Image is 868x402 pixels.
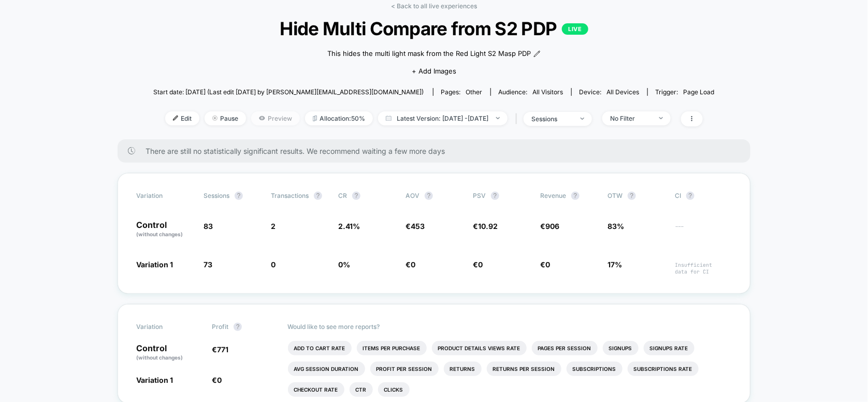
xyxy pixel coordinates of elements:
span: 2.41 % [338,222,360,231]
button: ? [425,192,433,200]
span: Page Load [684,88,715,96]
span: 0 [478,260,483,269]
li: Pages Per Session [532,341,598,355]
button: ? [686,192,695,200]
li: Ctr [350,382,373,397]
div: Trigger: [656,88,715,96]
button: ? [628,192,636,200]
span: € [473,222,498,231]
img: end [496,117,500,119]
span: 83 [204,222,213,231]
span: OTW [607,192,664,200]
span: 83% [607,222,624,231]
span: € [540,260,550,269]
span: 0 % [338,260,350,269]
span: 0 [411,260,415,269]
img: rebalance [313,116,317,121]
span: + Add Images [412,67,456,75]
span: CR [338,192,347,199]
li: Returns Per Session [487,362,561,376]
span: Variation 1 [136,376,173,384]
span: Insufficient data for CI [675,262,732,275]
span: other [466,88,483,96]
span: all devices [607,88,640,96]
span: There are still no statistically significant results. We recommend waiting a few more days [146,147,730,155]
div: No Filter [610,114,652,122]
span: Hide Multi Compare from S2 PDP [181,18,686,39]
li: Subscriptions Rate [628,362,699,376]
span: CI [675,192,732,200]
span: (without changes) [136,354,183,361]
span: This hides the multi light mask from the Red Light S2 Masp PDP [327,49,531,59]
span: Sessions [204,192,229,199]
span: Latest Version: [DATE] - [DATE] [378,111,508,125]
span: 17% [607,260,622,269]
div: sessions [531,115,573,123]
span: Edit [165,111,199,125]
button: ? [235,192,243,200]
img: end [212,116,218,121]
li: Signups Rate [644,341,695,355]
button: ? [491,192,499,200]
span: € [406,222,425,231]
li: Subscriptions [567,362,623,376]
span: All Visitors [533,88,563,96]
div: Audience: [499,88,563,96]
button: ? [352,192,360,200]
span: (without changes) [136,231,183,237]
span: Profit [212,323,228,331]
li: Items Per Purchase [357,341,427,355]
p: Control [136,344,201,362]
span: Pause [205,111,246,125]
button: ? [234,323,242,331]
span: 0 [217,376,222,384]
span: 906 [545,222,559,231]
img: end [581,118,584,120]
span: € [212,345,228,354]
span: 453 [411,222,425,231]
a: < Back to all live experiences [391,2,477,10]
span: 0 [271,260,276,269]
span: € [406,260,415,269]
li: Checkout Rate [288,382,344,397]
span: 0 [545,260,550,269]
span: Variation [136,323,193,331]
li: Profit Per Session [370,362,439,376]
p: LIVE [562,23,588,35]
img: calendar [386,116,392,121]
img: end [659,117,663,119]
li: Returns [444,362,482,376]
span: Start date: [DATE] (Last edit [DATE] by [PERSON_NAME][EMAIL_ADDRESS][DOMAIN_NAME]) [153,88,424,96]
button: ? [314,192,322,200]
span: PSV [473,192,486,199]
li: Product Details Views Rate [432,341,527,355]
span: Allocation: 50% [305,111,373,125]
span: 2 [271,222,276,231]
span: Revenue [540,192,566,199]
span: Variation [136,192,193,200]
li: Add To Cart Rate [288,341,352,355]
span: Variation 1 [136,260,173,269]
span: Preview [251,111,300,125]
p: Would like to see more reports? [288,323,732,331]
span: Device: [571,88,647,96]
span: Transactions [271,192,309,199]
span: 771 [217,345,228,354]
span: --- [675,223,732,238]
span: 10.92 [478,222,498,231]
p: Control [136,221,193,238]
span: € [540,222,559,231]
img: edit [173,116,178,121]
span: € [212,376,222,384]
li: Signups [603,341,639,355]
span: 73 [204,260,212,269]
div: Pages: [441,88,483,96]
li: Avg Session Duration [288,362,365,376]
button: ? [571,192,580,200]
span: € [473,260,483,269]
span: AOV [406,192,419,199]
span: | [513,111,524,126]
li: Clicks [378,382,410,397]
